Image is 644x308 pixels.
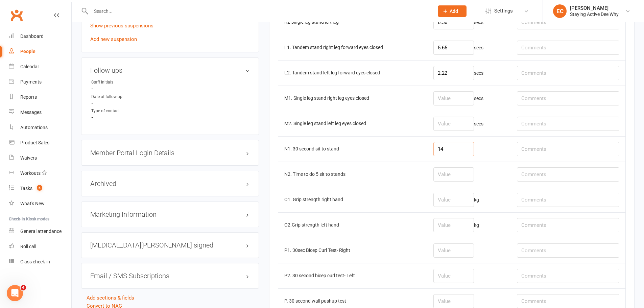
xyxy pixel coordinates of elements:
input: Value [433,269,474,283]
td: L2. Tandem stand left leg forward eyes closed [278,60,427,86]
div: Date of follow up [91,94,147,100]
div: General attendance [20,229,62,234]
div: Class check-in [20,259,50,264]
input: Comments [517,193,619,207]
a: Roll call [9,239,71,254]
h3: Member Portal Login Details [90,149,250,157]
td: P2. 30 second bicep curl test- Left [278,263,427,288]
input: Value [433,243,474,258]
div: [PERSON_NAME] [570,5,619,11]
div: Dashboard [20,33,44,39]
div: Workouts [20,170,41,176]
a: Dashboard [9,29,71,44]
input: Value [433,142,474,156]
td: M2. Single leg stand left leg eyes closed [278,111,427,136]
div: Product Sales [20,140,49,145]
input: Value [433,91,474,105]
td: O1. Grip strength right hand [278,187,427,212]
a: Automations [9,120,71,135]
div: Automations [20,125,48,130]
input: Comments [517,41,619,55]
input: Comments [517,218,619,232]
td: P1. 30sec Bicep Curl Test- Right [278,238,427,263]
strong: - [91,114,250,120]
div: Roll call [20,244,36,249]
span: 4 [21,285,26,290]
input: Value [433,117,474,131]
strong: - [91,86,250,92]
td: M1. Single leg stand right leg eyes closed [278,86,427,111]
div: Waivers [20,155,37,161]
a: Show previous suspensions [90,23,153,29]
a: Payments [9,74,71,90]
div: Staying Active Dee Why [570,11,619,17]
div: Reports [20,94,37,100]
a: Messages [9,105,71,120]
h3: Follow ups [90,67,250,74]
input: Value [433,167,474,182]
input: Comments [517,269,619,283]
a: General attendance kiosk mode [9,224,71,239]
input: Search... [89,6,429,16]
button: Add [438,5,467,17]
a: Calendar [9,59,71,74]
a: Add new suspension [90,36,137,42]
input: Comments [517,66,619,80]
td: N1. 30 second sit to stand [278,136,427,162]
div: Type of contact [91,108,147,114]
div: Payments [20,79,42,85]
a: Waivers [9,150,71,166]
a: Clubworx [8,7,25,24]
a: What's New [9,196,71,211]
input: Value [433,66,474,80]
td: secs [427,60,511,86]
div: EC [553,4,567,18]
div: Staff initials [91,79,147,86]
a: Workouts [9,166,71,181]
a: People [9,44,71,59]
a: Class kiosk mode [9,254,71,269]
input: Comments [517,243,619,258]
div: What's New [20,201,45,206]
input: Value [433,218,474,232]
a: Reports [9,90,71,105]
td: O2.Grip strength left hand [278,212,427,238]
input: Comments [517,117,619,131]
span: Settings [494,3,513,19]
h3: Archived [90,180,250,187]
div: Messages [20,110,42,115]
td: secs [427,35,511,60]
td: kg [427,212,511,238]
div: Tasks [20,186,32,191]
input: Value [433,41,474,55]
input: Comments [517,142,619,156]
div: People [20,49,35,54]
strong: - [91,100,250,106]
span: Add [450,8,458,14]
div: Calendar [20,64,39,69]
td: N2. Time to do 5 sit to stands [278,162,427,187]
input: Comments [517,167,619,182]
td: secs [427,86,511,111]
h3: Email / SMS Subscriptions [90,272,250,280]
td: kg [427,187,511,212]
a: Add sections & fields [87,295,134,301]
span: 6 [37,185,42,191]
iframe: Intercom live chat [7,285,23,301]
a: Product Sales [9,135,71,150]
a: Tasks 6 [9,181,71,196]
h3: [MEDICAL_DATA][PERSON_NAME] signed [90,241,250,249]
h3: Marketing Information [90,211,250,218]
input: Value [433,193,474,207]
td: secs [427,111,511,136]
input: Comments [517,91,619,105]
td: L1. Tandem stand right leg forward eyes closed [278,35,427,60]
